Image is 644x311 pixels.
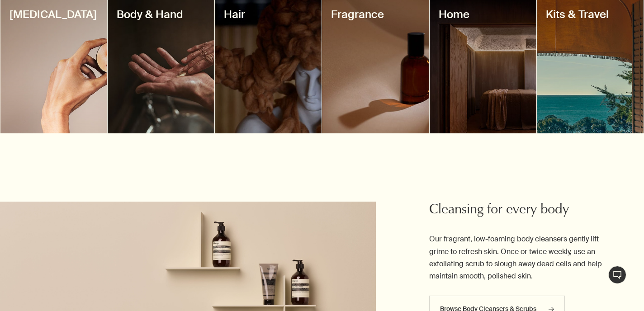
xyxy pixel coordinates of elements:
[117,7,205,22] h3: Body & Hand
[429,233,608,282] p: Our fragrant, low-foaming body cleansers gently lift grime to refresh skin. Once or twice weekly,...
[608,266,626,284] button: Live-Support Chat
[224,7,313,22] h3: Hair
[9,7,98,22] h3: [MEDICAL_DATA]
[429,202,608,220] h2: Cleansing for every body
[439,7,527,22] h3: Home
[546,7,635,22] h3: Kits & Travel
[331,7,420,22] h3: Fragrance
